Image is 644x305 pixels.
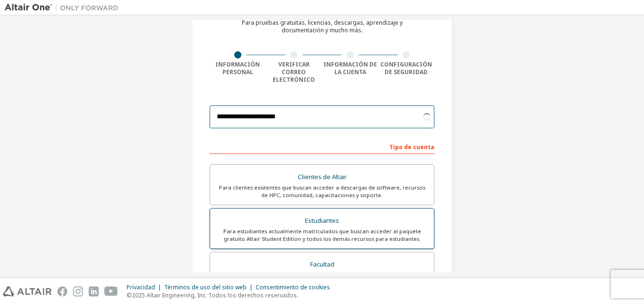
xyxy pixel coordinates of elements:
img: instagram.svg [73,286,83,296]
div: Para estudiantes actualmente matriculados que buscan acceder al paquete gratuito Altair Student E... [216,228,428,243]
div: Estudiantes [216,214,428,228]
div: Configuración de seguridad [378,61,435,76]
div: Clientes de Altair [216,171,428,184]
img: youtube.svg [104,286,118,296]
img: linkedin.svg [89,286,99,296]
img: Altair Uno [5,3,123,12]
div: Para profesores y administradores de instituciones académicas que administran estudiantes y acced... [216,271,428,286]
img: facebook.svg [57,286,67,296]
div: Facultad [216,258,428,271]
p: © [127,291,336,299]
div: Verificar correo electrónico [266,61,322,84]
div: Información de la cuenta [322,61,378,76]
img: altair_logo.svg [3,286,52,296]
div: Tipo de cuenta [210,139,434,154]
div: Para pruebas gratuitas, licencias, descargas, aprendizaje y documentación y mucho más. [242,19,403,34]
div: Para clientes existentes que buscan acceder a descargas de software, recursos de HPC, comunidad, ... [216,184,428,199]
div: Consentimiento de cookies [256,284,336,291]
div: Información personal [210,61,266,76]
div: Privacidad [127,284,164,291]
div: Términos de uso del sitio web [164,284,256,291]
font: 2025 Altair Engineering, Inc. Todos los derechos reservados. [132,291,298,299]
